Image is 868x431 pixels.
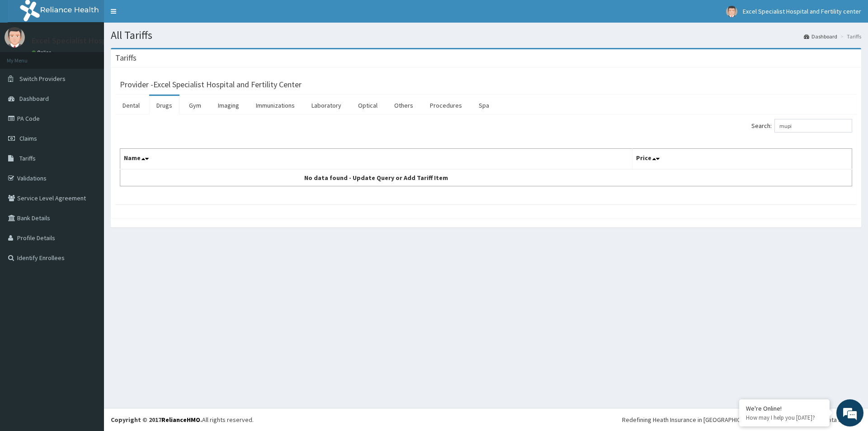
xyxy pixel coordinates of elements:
a: Online [32,49,53,56]
h1: All Tariffs [111,29,861,41]
h3: Provider - Excel Specialist Hospital and Fertility Center [120,81,302,89]
li: Tariffs [838,33,861,40]
a: Others [387,96,420,115]
span: Tariffs [19,154,36,162]
a: Dashboard [804,33,837,40]
a: Imaging [211,96,246,115]
span: Switch Providers [19,75,66,83]
p: Excel Specialist Hospital and Fertility center [32,37,189,45]
strong: Copyright © 2017 . [111,416,202,424]
span: Excel Specialist Hospital and Fertility center [743,7,861,15]
p: How may I help you today? [746,414,823,422]
h3: Tariffs [115,54,137,62]
a: Spa [472,96,496,115]
div: Chat with us now [47,51,152,62]
img: d_794563401_company_1708531726252_794563401 [17,45,37,68]
span: Dashboard [19,95,49,103]
a: Laboratory [304,96,349,115]
a: Dental [115,96,147,115]
input: Search: [774,119,852,133]
a: Drugs [149,96,179,115]
th: Name [120,149,632,170]
a: Procedures [423,96,469,115]
a: Immunizations [249,96,302,115]
span: We're online! [52,114,125,205]
a: Optical [351,96,385,115]
label: Search: [751,119,852,133]
th: Price [632,149,852,170]
img: User Image [726,6,737,17]
span: Claims [19,134,37,142]
textarea: Type your message and hit 'Enter' [5,247,172,279]
a: Gym [182,96,208,115]
td: No data found - Update Query or Add Tariff Item [120,169,632,186]
div: Minimize live chat window [148,5,170,26]
div: Redefining Heath Insurance in [GEOGRAPHIC_DATA] using Telemedicine and Data Science! [622,415,861,424]
footer: All rights reserved. [104,408,868,431]
div: We're Online! [746,404,823,412]
img: User Image [5,27,25,47]
a: RelianceHMO [161,416,200,424]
